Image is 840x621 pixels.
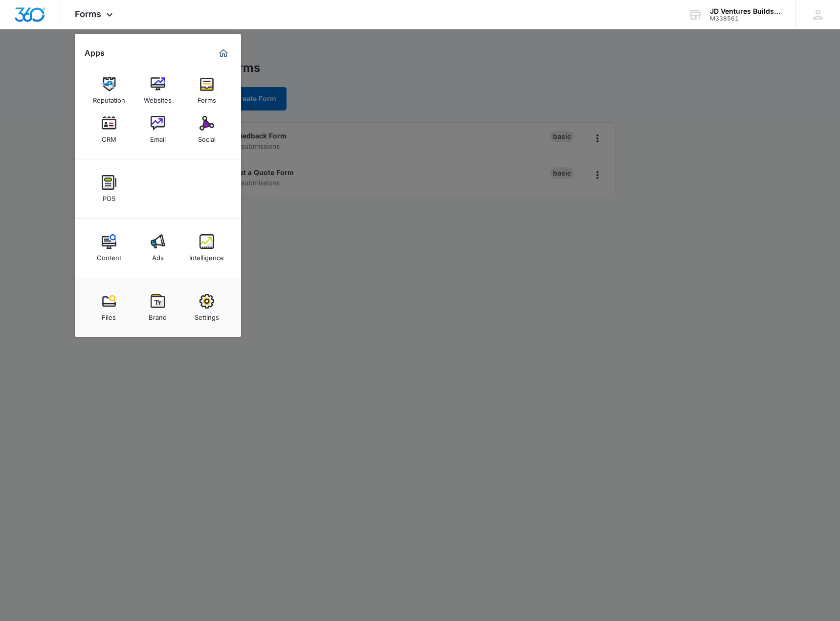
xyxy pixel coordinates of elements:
[139,111,177,148] a: Email
[75,9,101,19] span: Forms
[198,91,216,104] div: Forms
[90,229,128,266] a: Content
[198,131,216,143] div: Social
[188,229,225,266] a: Intelligence
[90,289,128,326] a: Files
[149,309,167,321] div: Brand
[152,249,164,262] div: Ads
[150,131,166,143] div: Email
[139,289,177,326] a: Brand
[216,45,231,61] a: Marketing 360® Dashboard
[188,111,225,148] a: Social
[195,309,219,321] div: Settings
[710,7,781,15] div: account name
[97,249,121,262] div: Content
[90,72,128,109] a: Reputation
[710,15,781,22] div: account id
[90,111,128,148] a: CRM
[189,249,224,262] div: Intelligence
[188,72,225,109] a: Forms
[93,91,125,104] div: Reputation
[139,229,177,266] a: Ads
[102,309,116,321] div: Files
[144,91,172,104] div: Websites
[139,72,177,109] a: Websites
[103,190,115,202] div: POS
[188,289,225,326] a: Settings
[102,131,116,143] div: CRM
[85,48,105,58] h2: Apps
[90,170,128,207] a: POS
